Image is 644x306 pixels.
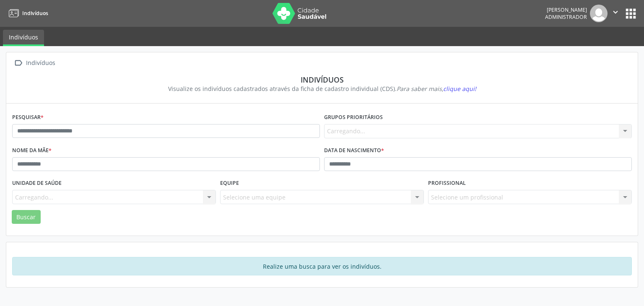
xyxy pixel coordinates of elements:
[18,84,626,93] div: Visualize os indivíduos cadastrados através da ficha de cadastro individual (CDS).
[12,57,24,69] i: 
[12,144,52,157] label: Nome da mãe
[22,10,48,17] span: Indivíduos
[3,30,44,46] a: Indivíduos
[611,8,620,17] i: 
[324,111,383,124] label: Grupos prioritários
[220,177,239,190] label: Equipe
[608,5,623,22] button: 
[12,111,44,124] label: Pesquisar
[12,257,632,275] div: Realize uma busca para ver os indivíduos.
[623,6,638,21] button: apps
[545,13,587,21] span: Administrador
[428,177,466,190] label: Profissional
[24,57,57,69] div: Indivíduos
[545,6,587,13] div: [PERSON_NAME]
[12,177,62,190] label: Unidade de saúde
[590,5,608,22] img: img
[18,75,626,84] div: Indivíduos
[397,85,476,93] i: Para saber mais,
[443,85,476,93] span: clique aqui!
[324,144,384,157] label: Data de nascimento
[12,210,41,224] button: Buscar
[12,57,57,69] a:  Indivíduos
[6,6,48,20] a: Indivíduos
